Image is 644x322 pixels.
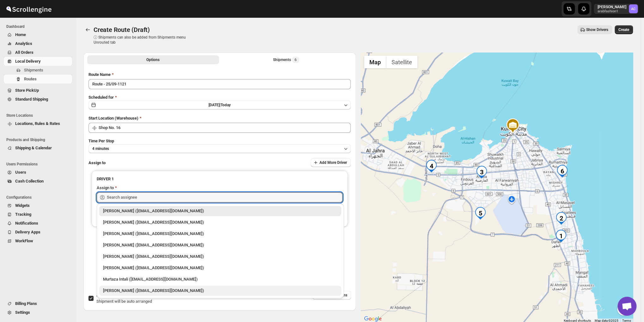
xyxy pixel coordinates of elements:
text: AC [631,7,635,11]
h3: DRIVER 1 [97,176,343,182]
span: Store PickUp [15,88,39,93]
button: Locations, Rules & Rates [4,119,72,128]
span: Settings [15,310,30,315]
span: All Orders [15,50,33,55]
button: Create [615,25,633,34]
button: Notifications [4,219,72,228]
input: Eg: Bengaluru Route [88,79,351,89]
button: Analytics [4,39,72,48]
div: Murtaza Intali ([EMAIL_ADDRESS][DOMAIN_NAME]) [103,276,337,282]
span: Routes [24,77,37,81]
div: All Route Options [83,66,356,276]
span: Notifications [15,221,38,226]
span: Start Location (Warehouse) [88,116,138,121]
div: Shipments [273,57,299,63]
input: Search location [99,123,351,133]
img: ScrollEngine [5,1,52,17]
button: WorkFlow [4,237,72,245]
span: Analytics [15,41,32,46]
span: Users [15,170,26,175]
span: Dashboard [6,24,73,29]
button: User menu [594,4,638,14]
div: [PERSON_NAME] ([EMAIL_ADDRESS][DOMAIN_NAME]) [103,231,337,237]
button: Widgets [4,201,72,210]
div: 3 [475,166,488,178]
span: Local Delivery [15,59,41,64]
span: Today [221,103,231,107]
button: Show street map [364,56,386,68]
button: Show satellite imagery [386,56,417,68]
span: Store Locations [6,113,73,118]
button: Delivery Apps [4,228,72,237]
div: [PERSON_NAME] ([EMAIL_ADDRESS][DOMAIN_NAME]) [103,242,337,248]
span: Products and Shipping [6,137,73,142]
span: WorkFlow [15,238,33,243]
div: [PERSON_NAME] ([EMAIL_ADDRESS][DOMAIN_NAME]) [103,208,337,214]
p: [PERSON_NAME] [598,4,626,9]
input: Search assignee [107,192,343,202]
span: Standard Shipping [15,97,48,102]
button: Selected Shipments [220,55,352,64]
span: Add More Driver [319,160,347,165]
span: Users Permissions [6,162,73,167]
span: Billing Plans [15,301,37,306]
span: Route Name [88,72,111,77]
p: arabfashion1 [598,9,626,13]
span: Shipment will be auto arranged [96,299,152,304]
button: Add More Driver [311,158,351,167]
span: Show Drivers [586,27,608,32]
span: 6 [295,57,297,62]
span: Locations, Rules & Rates [15,121,60,126]
div: 1 [555,230,567,242]
span: Shipments [24,68,43,72]
div: Open chat [617,297,636,316]
span: Configurations [6,195,73,200]
li: Murtaza Intali (intaliwalamurtaza@gmail.com) [97,273,344,284]
button: Cash Collection [4,177,72,186]
button: [DATE]|Today [88,101,351,109]
div: 5 [474,207,487,220]
span: Cash Collection [15,179,44,183]
span: 4 minutes [92,146,109,151]
span: Options [146,57,160,62]
button: Billing Plans [4,299,72,308]
li: Anil Trivedi (siddhu37.trivedi@gmail.com) [97,262,344,273]
div: [PERSON_NAME] ([EMAIL_ADDRESS][DOMAIN_NAME]) [103,219,337,226]
span: Home [15,32,26,37]
button: Settings [4,308,72,317]
button: Tracking [4,210,72,219]
span: Time Per Stop [88,139,114,143]
span: Create Route (Draft) [94,26,150,34]
span: Shipping & Calendar [15,146,52,150]
button: Routes [83,25,92,34]
button: Routes [4,75,72,84]
span: AI Optimize [96,293,118,297]
li: Abizer Chikhly (abizertc@gmail.com) [97,206,344,216]
div: 6 [556,165,568,177]
span: Delivery Apps [15,230,40,234]
div: 4 [425,160,438,172]
button: 4 minutes [88,144,351,153]
li: Ali Hussain (alihita52@gmail.com) [97,239,344,250]
button: All Orders [4,48,72,57]
div: [PERSON_NAME] ([EMAIL_ADDRESS][DOMAIN_NAME]) [103,253,337,260]
li: Manan Miyaji (miyaji5253@gmail.com) [97,250,344,262]
p: ⓘ Shipments can also be added from Shipments menu Unrouted tab [94,35,193,45]
div: [PERSON_NAME] ([EMAIL_ADDRESS][DOMAIN_NAME]) [103,288,337,294]
div: Assign to [97,185,114,191]
div: 2 [555,212,568,225]
span: [DATE] | [209,103,221,107]
button: All Route Options [87,55,219,64]
span: Tracking [15,212,31,217]
li: Nagendra Reddy (fnsalonsecretary@gmail.com) [97,284,344,296]
button: Shipping & Calendar [4,144,72,152]
div: [PERSON_NAME] ([EMAIL_ADDRESS][DOMAIN_NAME]) [103,265,337,271]
span: Abizer Chikhly [629,4,638,13]
button: Home [4,30,72,39]
button: Show Drivers [577,25,612,34]
li: Murtaza Bhai Sagwara (murtazarata786@gmail.com) [97,227,344,239]
button: Shipments [4,66,72,75]
span: Assign to [88,160,106,165]
li: Aziz Taher (azizchikhly53@gmail.com) [97,216,344,227]
button: Users [4,168,72,177]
